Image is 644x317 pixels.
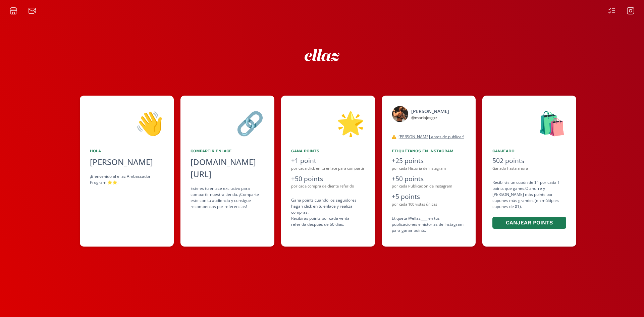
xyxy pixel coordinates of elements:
[291,183,365,189] div: por cada compra de cliente referido
[492,106,566,140] div: 🛍️
[191,106,264,140] div: 🔗
[291,148,365,154] div: Gana points
[492,217,566,229] button: Canjear points
[392,148,466,154] div: Etiquétanos en Instagram
[392,183,466,189] div: por cada Publicación de Instagram
[492,148,566,154] div: Canjeado
[392,106,409,122] img: 525050199_18512760718046805_4512899896718383322_n.jpg
[90,156,164,168] div: [PERSON_NAME]
[392,156,466,166] div: +25 points
[90,106,164,140] div: 👋
[392,174,466,184] div: +50 points
[492,166,566,171] div: Ganado hasta ahora
[305,49,340,61] img: ew9eVGDHp6dD
[191,186,264,210] div: Este es tu enlace exclusivo para compartir nuestra tienda. ¡Comparte este con tu audiencia y cons...
[392,215,466,233] div: Etiqueta @ellaz____ en tus publicaciones e historias de Instagram para ganar points.
[291,197,365,227] div: Gana points cuando los seguidores hagan click en tu enlace y realiza compras . Recibirás points p...
[392,202,466,207] div: por cada 100 vistas únicas
[411,115,449,121] div: @ mariajosgtz
[90,148,164,154] div: Hola
[191,148,264,154] div: Compartir Enlace
[291,174,365,184] div: +50 points
[492,156,566,166] div: 502 points
[291,106,365,140] div: 🌟
[291,166,365,171] div: por cada click en tu enlace para compartir
[291,156,365,166] div: +1 point
[392,192,466,202] div: +5 points
[411,108,449,115] div: [PERSON_NAME]
[492,179,566,230] div: Recibirás un cupón de $1 por cada 1 points que ganes. O ahorre y [PERSON_NAME] más points por cup...
[191,156,264,180] div: [DOMAIN_NAME][URL]
[397,134,464,140] u: ¡[PERSON_NAME] antes de publicar!
[392,166,466,171] div: por cada Historia de Instagram
[90,173,164,186] div: ¡Bienvenido al ellaz Ambassador Program ⭐️⭐️!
